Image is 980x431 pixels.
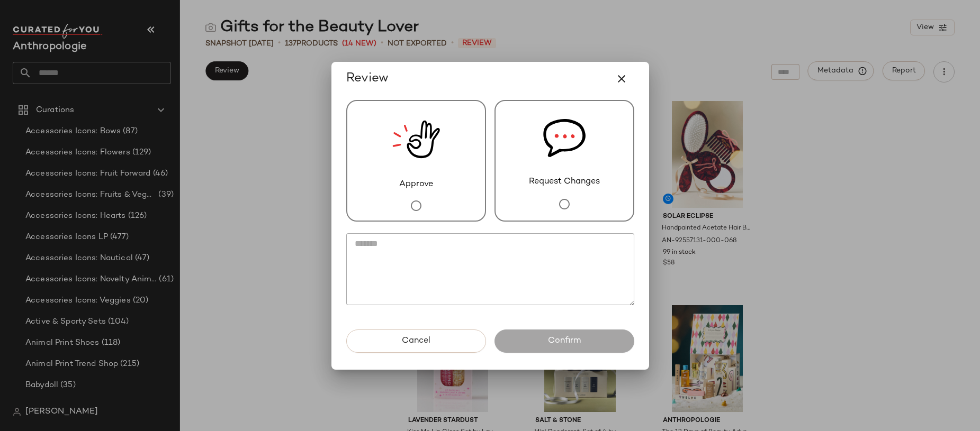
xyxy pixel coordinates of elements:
span: Request Changes [529,176,600,188]
img: review_new_snapshot.RGmwQ69l.svg [392,101,440,178]
span: Cancel [401,336,430,346]
button: Cancel [346,329,486,353]
span: Review [346,70,389,87]
span: Approve [399,178,433,191]
img: svg%3e [543,101,586,176]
